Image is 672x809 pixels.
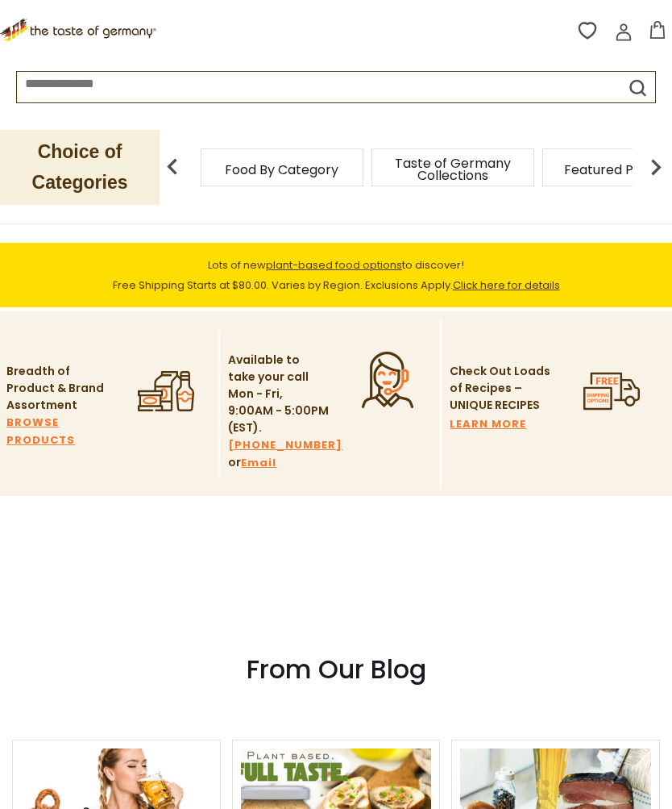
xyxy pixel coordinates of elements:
[12,653,660,686] h3: From Our Blog
[225,164,338,176] a: Food By Category
[453,277,560,293] a: Click here for details
[640,151,672,183] img: next arrow
[228,436,342,454] a: [PHONE_NUMBER]
[6,363,107,414] p: Breadth of Product & Brand Assortment
[450,415,526,433] a: LEARN MORE
[241,454,276,472] a: Email
[156,151,189,183] img: previous arrow
[228,352,329,472] p: Available to take your call Mon - Fri, 9:00AM - 5:00PM (EST). or
[113,257,560,293] span: Lots of new to discover! Free Shipping Starts at $80.00. Varies by Region. Exclusions Apply.
[450,363,550,414] p: Check Out Loads of Recipes – UNIQUE RECIPES
[388,157,517,181] a: Taste of Germany Collections
[6,414,107,449] a: BROWSE PRODUCTS
[266,257,402,273] a: plant-based food options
